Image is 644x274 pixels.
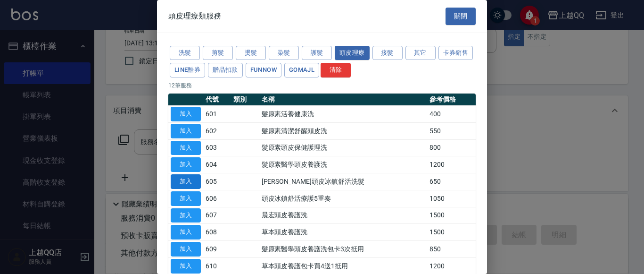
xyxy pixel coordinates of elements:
button: 加入 [171,141,201,155]
button: GOMAJL [284,63,319,77]
td: 608 [203,224,231,241]
button: 加入 [171,157,201,172]
td: 800 [427,139,476,156]
td: 1500 [427,207,476,224]
td: 頭皮冰鎮舒活療護5重奏 [259,190,428,207]
td: 髮原素醫學頭皮養護洗包卡3次抵用 [259,241,428,258]
th: 代號 [203,94,231,106]
button: 清除 [321,63,351,77]
p: 12 筆服務 [168,81,476,90]
td: 髮原素清潔舒醒頭皮洗 [259,122,428,139]
td: 髮原素活養健康洗 [259,106,428,123]
button: 卡券銷售 [438,46,473,60]
button: FUNNOW [246,63,281,77]
td: [PERSON_NAME]頭皮冰鎮舒活洗髮 [259,173,428,190]
td: 602 [203,122,231,139]
button: 燙髮 [236,46,266,60]
button: 關閉 [446,8,476,25]
td: 650 [427,173,476,190]
span: 頭皮理療類服務 [168,11,221,21]
td: 605 [203,173,231,190]
button: LINE酷券 [170,63,205,77]
button: 頭皮理療 [335,46,370,60]
td: 601 [203,106,231,123]
td: 髮原素醫學頭皮養護洗 [259,156,428,173]
button: 其它 [405,46,436,60]
button: 護髮 [302,46,332,60]
td: 1500 [427,224,476,241]
td: 400 [427,106,476,123]
td: 草本頭皮養護洗 [259,224,428,241]
td: 1050 [427,190,476,207]
button: 剪髮 [203,46,233,60]
td: 603 [203,139,231,156]
th: 類別 [231,94,259,106]
button: 加入 [171,242,201,257]
button: 染髮 [269,46,299,60]
td: 850 [427,241,476,258]
button: 加入 [171,259,201,274]
td: 晨宏頭皮養護洗 [259,207,428,224]
th: 參考價格 [427,94,476,106]
td: 604 [203,156,231,173]
button: 加入 [171,225,201,240]
button: 加入 [171,208,201,223]
button: 加入 [171,107,201,121]
td: 髮原素頭皮保健護理洗 [259,139,428,156]
button: 贈品扣款 [208,63,243,77]
button: 加入 [171,174,201,189]
button: 接髮 [372,46,403,60]
td: 1200 [427,156,476,173]
button: 加入 [171,191,201,206]
th: 名稱 [259,94,428,106]
td: 550 [427,122,476,139]
td: 607 [203,207,231,224]
td: 609 [203,241,231,258]
button: 洗髮 [170,46,200,60]
td: 606 [203,190,231,207]
button: 加入 [171,124,201,138]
